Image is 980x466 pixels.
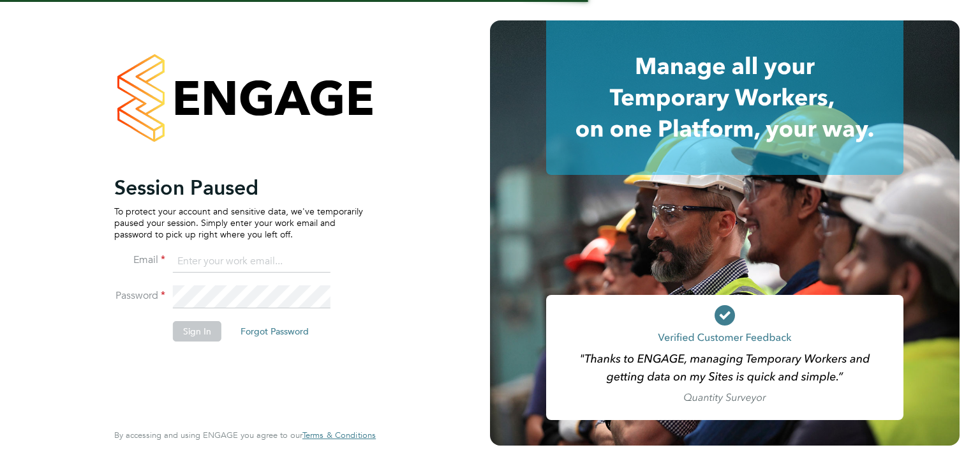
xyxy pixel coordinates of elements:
p: To protect your account and sensitive data, we've temporarily paused your session. Simply enter y... [114,206,363,241]
span: By accessing and using ENGAGE you agree to our [114,430,376,440]
h2: Session Paused [114,175,363,200]
button: Sign In [173,321,221,342]
button: Forgot Password [230,321,319,342]
label: Email [114,253,165,267]
span: Terms & Conditions [302,430,376,440]
input: Enter your work email... [173,250,330,273]
label: Password [114,289,165,303]
a: Terms & Conditions [302,430,376,440]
